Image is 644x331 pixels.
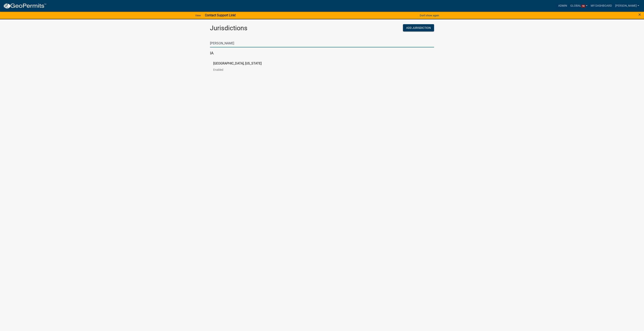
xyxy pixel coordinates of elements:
[418,12,441,19] button: Don't show again
[210,24,319,32] h2: Jurisdictions
[213,62,262,65] p: [GEOGRAPHIC_DATA], [US_STATE]
[194,12,202,19] a: View
[638,12,641,17] span: ×
[614,2,641,10] a: [PERSON_NAME]
[213,62,268,74] a: [GEOGRAPHIC_DATA], [US_STATE]Enabled
[569,2,589,10] a: Global18
[638,12,641,17] button: Close
[213,68,268,71] p: Enabled
[557,2,569,10] a: Admin
[205,13,236,17] strong: Contact Support Link!
[210,51,434,55] h5: IA
[581,5,585,8] span: 18
[403,24,434,31] button: Add Jurisdiction
[589,2,614,10] a: My Dashboard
